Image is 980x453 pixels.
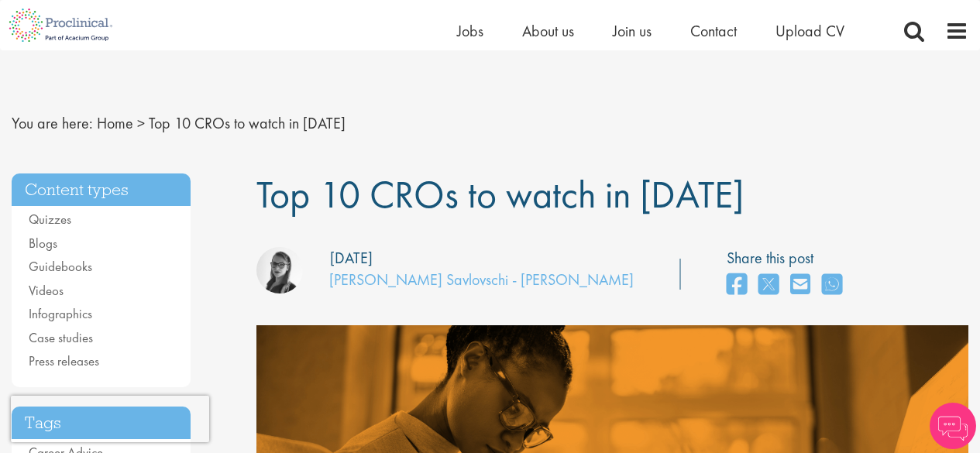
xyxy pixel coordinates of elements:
a: Guidebooks [29,258,92,275]
a: share on twitter [758,269,779,302]
a: Contact [690,21,737,41]
a: breadcrumb link [97,113,133,133]
a: share on whats app [822,269,842,302]
a: Blogs [29,235,57,252]
a: Join us [613,21,652,41]
span: You are here: [12,113,93,133]
a: Videos [29,282,64,299]
img: Chatbot [930,403,976,449]
a: Case studies [29,329,93,346]
a: share on email [790,269,810,302]
a: Jobs [457,21,483,41]
label: Share this post [727,247,850,269]
span: Top 10 CROs to watch in [DATE] [149,113,346,133]
div: [DATE] [330,247,373,269]
img: Theodora Savlovschi - Wicks [256,247,303,293]
a: Press releases [29,352,99,369]
a: About us [522,21,574,41]
span: > [137,113,145,133]
a: Quizzes [29,211,71,228]
a: [PERSON_NAME] Savlovschi - [PERSON_NAME] [329,269,634,290]
h3: Content types [12,173,191,207]
span: Top 10 CROs to watch in [DATE] [256,170,744,219]
iframe: reCAPTCHA [11,396,209,442]
a: share on facebook [727,269,747,302]
a: Upload CV [775,21,844,41]
a: Infographics [29,305,92,322]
